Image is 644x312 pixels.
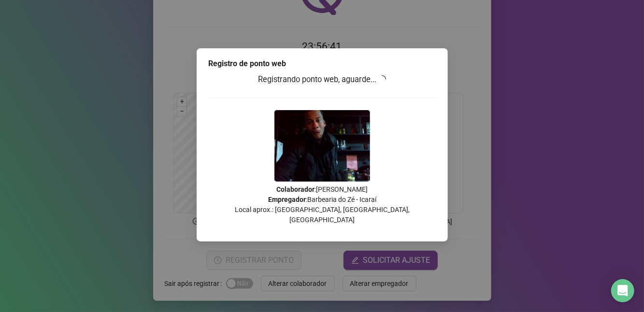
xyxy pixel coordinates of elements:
h3: Registrando ponto web, aguarde... [208,73,436,86]
img: 2Q== [274,110,370,182]
p: : [PERSON_NAME] : Barbearia do Zé - Icaraí Local aprox.: [GEOGRAPHIC_DATA], [GEOGRAPHIC_DATA], [G... [208,184,436,225]
span: loading [378,75,386,84]
strong: Colaborador [276,185,315,193]
div: Open Intercom Messenger [611,279,634,302]
strong: Empregador [268,196,306,203]
div: Registro de ponto web [208,58,436,70]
